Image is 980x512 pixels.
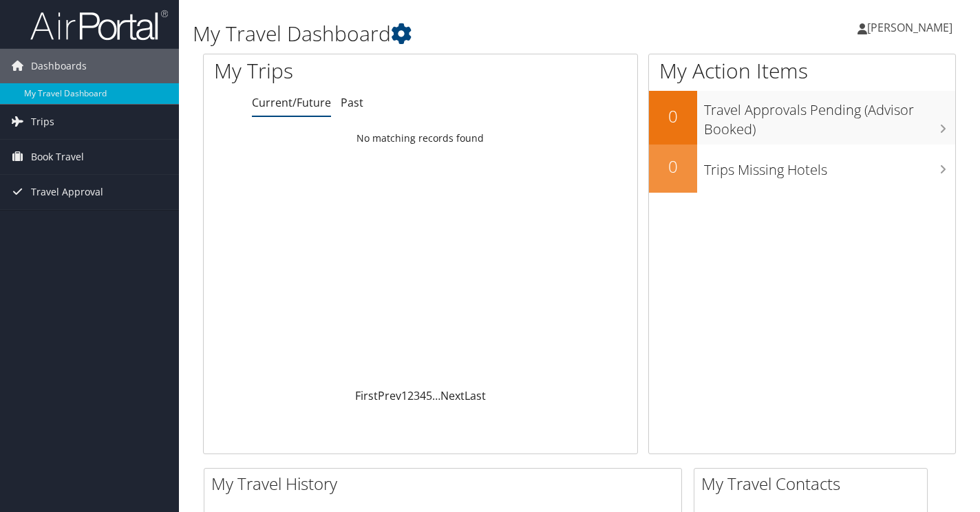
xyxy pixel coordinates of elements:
[701,472,927,495] h2: My Travel Contacts
[440,388,465,403] a: Next
[649,91,955,144] a: 0Travel Approvals Pending (Advisor Booked)
[31,49,87,83] span: Dashboards
[211,472,681,495] h2: My Travel History
[420,388,426,403] a: 4
[426,388,432,403] a: 5
[857,7,966,48] a: [PERSON_NAME]
[31,175,103,209] span: Travel Approval
[649,105,697,128] h2: 0
[252,95,331,110] a: Current/Future
[414,388,420,403] a: 3
[378,388,401,403] a: Prev
[432,388,440,403] span: …
[649,145,955,193] a: 0Trips Missing Hotels
[649,56,955,85] h1: My Action Items
[30,9,168,41] img: airportal-logo.png
[401,388,407,403] a: 1
[867,20,952,35] span: [PERSON_NAME]
[407,388,414,403] a: 2
[31,105,54,139] span: Trips
[704,94,955,139] h3: Travel Approvals Pending (Advisor Booked)
[193,19,708,48] h1: My Travel Dashboard
[649,155,697,178] h2: 0
[31,140,84,174] span: Book Travel
[204,126,637,151] td: No matching records found
[341,95,363,110] a: Past
[355,388,378,403] a: First
[214,56,446,85] h1: My Trips
[704,153,955,180] h3: Trips Missing Hotels
[465,388,486,403] a: Last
